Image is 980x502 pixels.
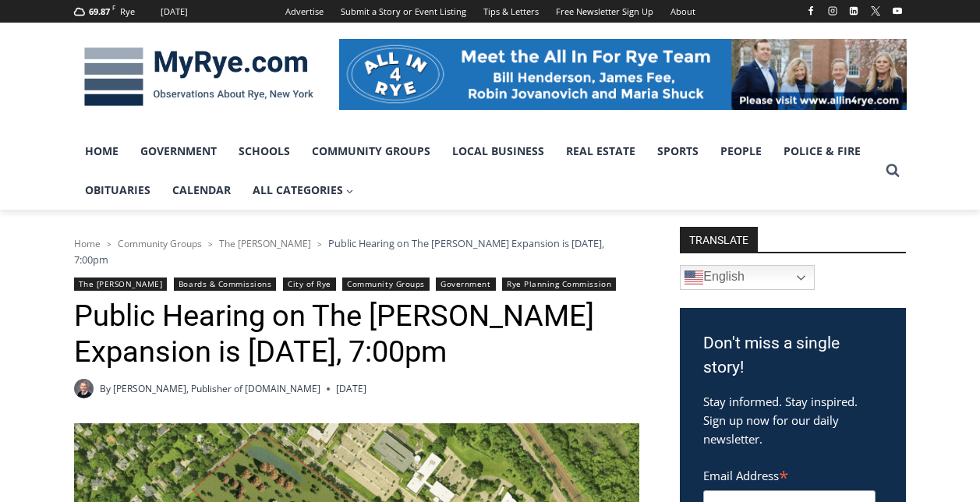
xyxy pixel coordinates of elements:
[107,239,111,249] span: >
[89,5,110,17] span: 69.87
[844,2,863,20] a: Linkedin
[336,381,366,396] time: [DATE]
[74,236,604,266] span: Public Hearing on The [PERSON_NAME] Expansion is [DATE], 7:00pm
[120,5,135,19] div: Rye
[866,2,885,20] a: X
[773,132,872,171] a: Police & Fire
[685,268,703,287] img: en
[253,182,354,199] span: All Categories
[317,239,322,249] span: >
[703,331,883,380] h3: Don't miss a single story!
[74,237,101,250] a: Home
[888,2,907,20] a: YouTube
[208,239,213,249] span: >
[74,278,168,291] a: The [PERSON_NAME]
[129,132,228,171] a: Government
[879,157,907,185] button: View Search Form
[680,265,815,290] a: English
[555,132,646,171] a: Real Estate
[680,227,758,252] strong: TRANSLATE
[219,237,311,250] a: The [PERSON_NAME]
[441,132,555,171] a: Local Business
[74,299,639,369] h1: Public Hearing on The [PERSON_NAME] Expansion is [DATE], 7:00pm
[161,171,242,210] a: Calendar
[709,132,773,171] a: People
[339,39,907,109] img: All in for Rye
[646,132,709,171] a: Sports
[118,237,202,250] a: Community Groups
[703,460,876,488] label: Email Address
[436,278,495,291] a: Government
[301,132,441,171] a: Community Groups
[823,2,842,20] a: Instagram
[342,278,429,291] a: Community Groups
[228,132,301,171] a: Schools
[74,132,879,210] nav: Primary Navigation
[74,132,129,171] a: Home
[112,3,115,12] span: F
[74,171,161,210] a: Obituaries
[74,379,94,398] a: Author image
[174,278,277,291] a: Boards & Commissions
[242,171,365,210] a: All Categories
[100,381,111,396] span: By
[801,2,820,20] a: Facebook
[502,278,616,291] a: Rye Planning Commission
[74,235,639,267] nav: Breadcrumbs
[113,382,320,395] a: [PERSON_NAME], Publisher of [DOMAIN_NAME]
[283,278,336,291] a: City of Rye
[161,5,188,19] div: [DATE]
[74,37,324,118] img: MyRye.com
[703,392,883,448] p: Stay informed. Stay inspired. Sign up now for our daily newsletter.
